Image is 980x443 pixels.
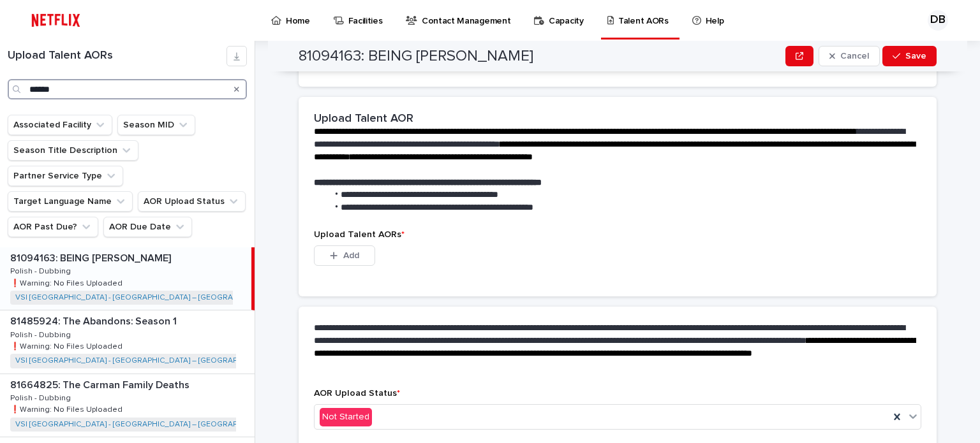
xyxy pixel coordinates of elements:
[10,265,73,276] p: Polish - Dubbing
[103,217,192,237] button: AOR Due Date
[138,191,246,212] button: AOR Upload Status
[314,389,400,398] span: AOR Upload Status
[10,403,125,414] p: ❗️Warning: No Files Uploaded
[8,140,138,161] button: Season Title Description
[10,391,73,403] p: Polish - Dubbing
[8,166,123,186] button: Partner Service Type
[8,115,112,135] button: Associated Facility
[928,10,948,31] div: DB
[117,115,195,135] button: Season MID
[10,277,125,288] p: ❗️Warning: No Files Uploaded
[882,46,937,66] button: Save
[314,112,413,126] h2: Upload Talent AOR
[320,408,372,426] div: Not Started
[299,47,533,66] h2: 81094163: BEING [PERSON_NAME]
[15,356,276,365] a: VSI [GEOGRAPHIC_DATA] - [GEOGRAPHIC_DATA] – [GEOGRAPHIC_DATA]
[8,79,247,99] input: Search
[314,245,375,266] button: Add
[905,52,926,61] span: Save
[10,377,192,391] p: 81664825: The Carman Family Deaths
[314,230,405,239] span: Upload Talent AORs
[10,328,73,340] p: Polish - Dubbing
[10,340,125,351] p: ❗️Warning: No Files Uploaded
[840,52,869,61] span: Cancel
[8,217,98,237] button: AOR Past Due?
[15,293,276,302] a: VSI [GEOGRAPHIC_DATA] - [GEOGRAPHIC_DATA] – [GEOGRAPHIC_DATA]
[8,191,133,212] button: Target Language Name
[343,251,359,260] span: Add
[10,250,174,265] p: 81094163: BEING [PERSON_NAME]
[8,49,226,63] h1: Upload Talent AORs
[15,420,276,429] a: VSI [GEOGRAPHIC_DATA] - [GEOGRAPHIC_DATA] – [GEOGRAPHIC_DATA]
[819,46,880,66] button: Cancel
[10,313,179,328] p: 81485924: The Abandons: Season 1
[26,8,86,33] img: ifQbXi3ZQGMSEF7WDB7W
